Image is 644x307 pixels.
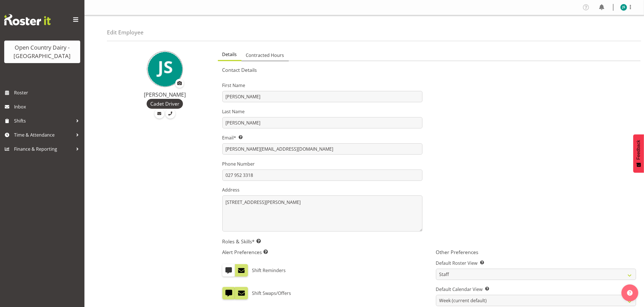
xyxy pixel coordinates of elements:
label: Shift Reminders [252,264,286,277]
span: Shifts [14,117,73,125]
input: First Name [222,91,422,102]
a: Call Employee [166,109,175,119]
span: Feedback [636,140,641,160]
label: Address [222,186,422,193]
h4: [PERSON_NAME] [119,92,211,98]
button: Feedback - Show survey [633,134,644,173]
input: Last Name [222,117,422,128]
h5: Alert Preferences [222,249,422,255]
label: Default Roster View [436,260,636,266]
span: Time & Attendance [14,131,73,139]
label: Last Name [222,108,422,115]
a: Email Employee [155,109,164,119]
span: Details [222,51,237,58]
h5: Contact Details [222,67,636,73]
input: Email Address [222,143,422,155]
img: jesse-simpson11175.jpg [147,51,183,87]
span: Contracted Hours [246,52,284,59]
label: Phone Number [222,161,422,167]
img: Rosterit website logo [4,14,51,25]
label: Email* [222,134,422,141]
span: Finance & Reporting [14,145,73,153]
img: help-xxl-2.png [627,290,633,296]
img: jesse-simpson11175.jpg [620,4,627,11]
label: Default Calendar View [436,286,636,293]
h5: Other Preferences [436,249,636,255]
div: Open Country Dairy - [GEOGRAPHIC_DATA] [10,43,75,60]
span: Cadet Driver [150,100,179,107]
h4: Edit Employee [107,29,144,35]
span: Roster [14,88,82,97]
label: Shift Swaps/Offers [252,287,291,299]
span: Inbox [14,103,82,111]
label: First Name [222,82,422,89]
h5: Roles & Skills* [222,238,636,244]
input: Phone Number [222,170,422,181]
